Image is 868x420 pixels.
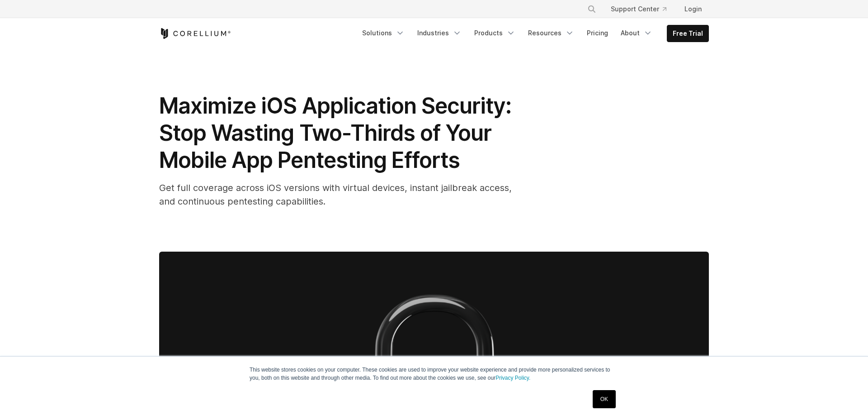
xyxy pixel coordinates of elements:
div: Navigation Menu [357,25,709,42]
a: Login [677,1,709,17]
p: This website stores cookies on your computer. These cookies are used to improve your website expe... [250,366,618,382]
a: Industries [412,25,467,41]
a: Products [469,25,521,41]
a: Solutions [357,25,410,41]
span: Get full coverage across iOS versions with virtual devices, instant jailbreak access, and continu... [159,182,512,207]
a: OK [593,390,616,408]
a: Corellium Home [159,28,231,39]
a: Resources [523,25,580,41]
a: Support Center [604,1,674,17]
button: Search [584,1,600,17]
a: About [615,25,658,41]
a: Free Trial [667,25,708,42]
div: Navigation Menu [576,1,709,17]
span: Maximize iOS Application Security: Stop Wasting Two-Thirds of Your Mobile App Pentesting Efforts [159,92,511,173]
a: Privacy Policy. [495,375,530,381]
a: Pricing [581,25,613,41]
